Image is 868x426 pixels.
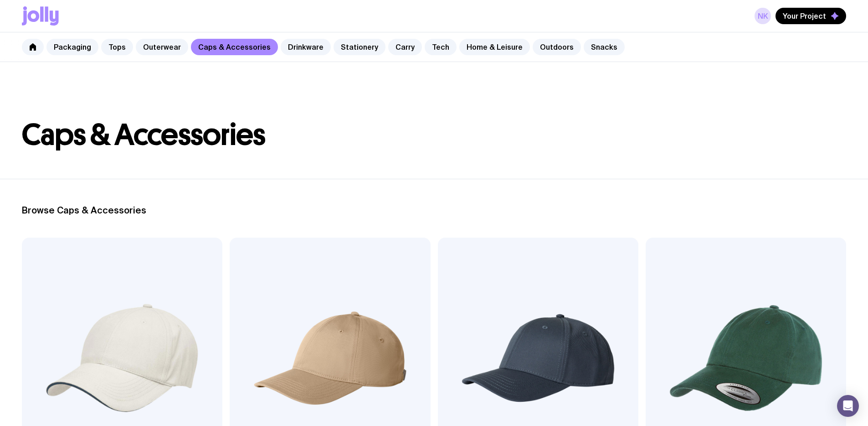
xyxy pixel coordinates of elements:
span: Your Project [783,11,826,21]
h2: Browse Caps & Accessories [22,205,846,216]
a: NK [755,8,771,24]
div: Open Intercom Messenger [837,395,859,417]
a: Snacks [584,39,625,55]
a: Tech [425,39,457,55]
a: Packaging [46,39,98,55]
a: Stationery [334,39,385,55]
a: Outdoors [533,39,581,55]
a: Caps & Accessories [191,39,278,55]
a: Carry [388,39,422,55]
a: Home & Leisure [459,39,530,55]
a: Tops [101,39,133,55]
h1: Caps & Accessories [22,120,846,150]
a: Drinkware [281,39,331,55]
button: Your Project [776,8,846,24]
a: Outerwear [136,39,188,55]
